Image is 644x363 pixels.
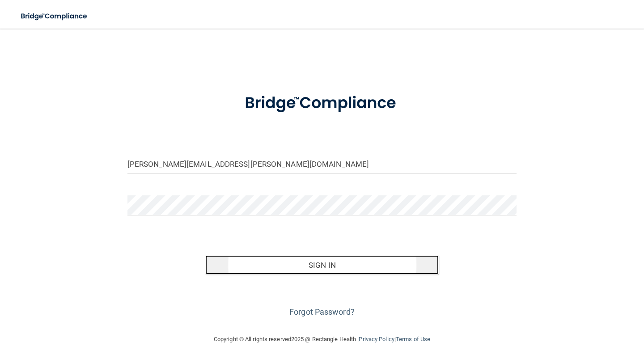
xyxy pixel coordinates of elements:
a: Terms of Use [396,336,430,342]
div: Copyright © All rights reserved 2025 @ Rectangle Health | | [159,325,485,354]
a: Privacy Policy [359,336,394,342]
img: bridge_compliance_login_screen.278c3ca4.svg [228,82,416,124]
img: bridge_compliance_login_screen.278c3ca4.svg [13,7,96,25]
a: Forgot Password? [289,307,355,317]
input: Email [127,154,517,174]
button: Sign In [205,255,439,275]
